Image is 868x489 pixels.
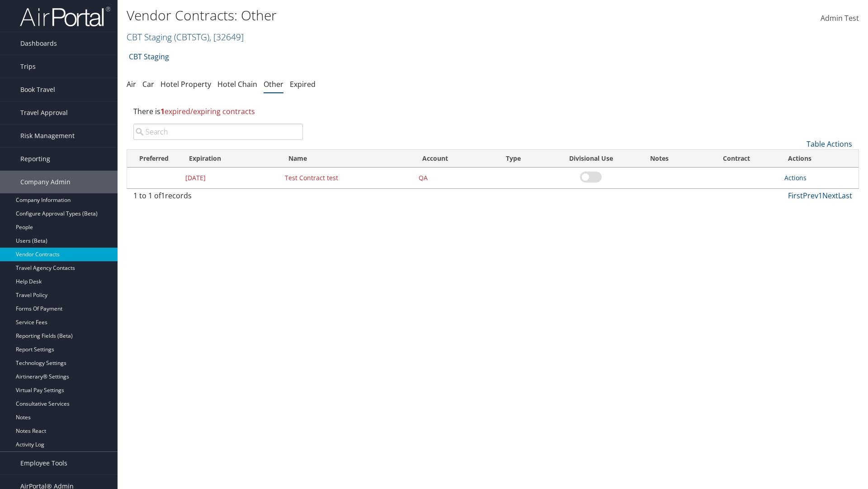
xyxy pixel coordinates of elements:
th: Account: activate to sort column ascending [414,150,498,168]
th: Preferred: activate to sort column ascending [127,150,181,168]
th: Contract: activate to sort column ascending [693,150,780,168]
span: 1 [161,191,165,201]
a: CBT Staging [129,48,169,66]
a: Other [264,79,283,89]
a: Expired [290,79,316,89]
th: Notes: activate to sort column ascending [627,150,693,168]
a: Hotel Chain [217,79,257,89]
a: Next [822,191,838,201]
a: 1 [818,191,822,201]
a: Hotel Property [160,79,211,89]
td: QA [414,168,498,188]
img: airportal-logo.png [20,6,110,27]
a: Prev [803,191,818,201]
th: Name: activate to sort column ascending [280,150,414,168]
a: CBT Staging [127,31,244,43]
span: Dashboards [20,32,57,55]
th: Divisional Use: activate to sort column ascending [556,150,627,168]
span: expired/expiring contracts [160,106,255,116]
a: Actions [784,173,807,182]
span: Risk Management [20,125,75,147]
h1: Vendor Contracts: Other [127,6,615,25]
a: Admin Test [821,5,859,33]
th: Type: activate to sort column ascending [498,150,555,168]
span: Travel Approval [20,101,68,124]
div: 1 to 1 of records [133,190,303,206]
th: Expiration: activate to sort column descending [181,150,280,168]
a: Car [142,79,154,89]
span: Reporting [20,148,50,170]
span: , [ 32649 ] [209,31,244,43]
a: Table Actions [807,139,852,149]
a: First [788,191,803,201]
td: [DATE] [181,168,280,188]
input: Search [133,124,303,140]
span: Admin Test [821,13,859,23]
a: Last [838,191,852,201]
span: Company Admin [20,171,71,193]
span: Trips [20,55,36,78]
span: Employee Tools [20,452,67,475]
div: There is [127,99,859,124]
th: Actions [780,150,859,168]
strong: 1 [160,106,165,116]
a: Air [127,79,136,89]
span: Book Travel [20,78,55,101]
td: Test Contract test [280,168,414,188]
span: ( CBTSTG ) [174,31,209,43]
